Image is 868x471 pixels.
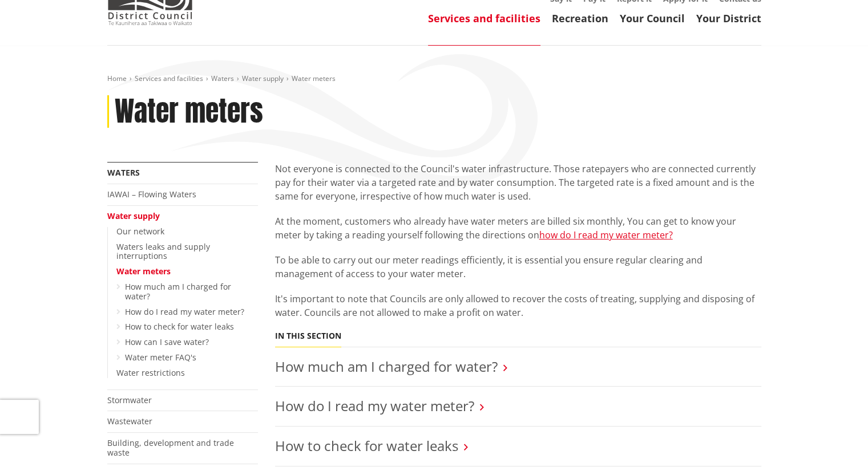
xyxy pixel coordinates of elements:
a: Recreation [552,11,608,25]
a: Water supply [107,210,160,221]
a: Waters [211,74,234,83]
a: How can I save water? [125,336,209,347]
a: Building, development and trade waste [107,437,234,458]
h1: Water meters [115,95,263,128]
a: Water supply [242,74,284,83]
a: Waters [107,167,140,178]
span: Water meters [292,74,336,83]
p: Not everyone is connected to the Council's water infrastructure. Those ratepayers who are connect... [275,162,761,203]
a: Wastewater [107,416,152,427]
a: How do I read my water meter? [125,306,244,317]
nav: breadcrumb [107,74,761,84]
h5: In this section [275,331,341,341]
p: It's important to note that Councils are only allowed to recover the costs of treating, supplying... [275,292,761,319]
p: To be able to carry out our meter readings efficiently, it is essential you ensure regular cleari... [275,253,761,281]
a: Water meter FAQ's [125,352,196,363]
a: how do I read my water meter? [539,229,673,241]
a: Services and facilities [135,74,203,83]
a: Our network [116,226,164,237]
a: How do I read my water meter? [275,396,474,415]
a: How much am I charged for water? [275,357,498,376]
a: Waters leaks and supply interruptions [116,241,210,262]
a: Services and facilities [428,11,540,25]
a: How to check for water leaks [275,436,458,455]
a: Water restrictions [116,367,185,378]
a: How much am I charged for water? [125,281,231,302]
a: How to check for water leaks [125,321,234,332]
a: Stormwater [107,395,152,405]
a: Home [107,74,127,83]
a: Water meters [116,266,171,277]
p: At the moment, customers who already have water meters are billed six monthly, You can get to kno... [275,214,761,242]
iframe: Messenger Launcher [815,423,857,464]
a: Your District [696,11,761,25]
a: IAWAI – Flowing Waters [107,189,196,200]
a: Your Council [620,11,685,25]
